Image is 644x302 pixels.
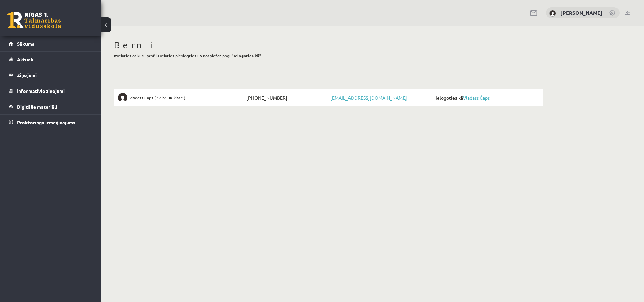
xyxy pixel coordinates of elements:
span: [PHONE_NUMBER] [245,93,329,102]
a: Sākums [9,36,92,51]
span: Ielogoties kā [434,93,539,102]
p: Izvēlaties ar kuru profilu vēlaties pieslēgties un nospiežat pogu [114,53,543,59]
legend: Informatīvie ziņojumi [17,83,92,99]
a: Rīgas 1. Tālmācības vidusskola [7,12,61,28]
a: Vladass Čaps [463,95,490,101]
img: Vladass Čaps [118,93,127,102]
a: [PERSON_NAME] [560,9,602,16]
a: Digitālie materiāli [9,99,92,114]
span: Vladass Čaps ( 12.b1 JK klase ) [129,93,185,102]
a: Informatīvie ziņojumi [9,83,92,99]
h1: Bērni [114,39,543,51]
b: "Ielogoties kā" [232,53,261,58]
span: Aktuāli [17,56,33,62]
span: Proktoringa izmēģinājums [17,119,75,125]
legend: Ziņojumi [17,67,92,83]
a: Proktoringa izmēģinājums [9,115,92,130]
a: Ziņojumi [9,67,92,83]
span: Digitālie materiāli [17,104,57,110]
span: Sākums [17,41,34,47]
img: Jūlija Čapa [549,10,556,17]
a: Aktuāli [9,52,92,67]
a: [EMAIL_ADDRESS][DOMAIN_NAME] [330,95,407,101]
